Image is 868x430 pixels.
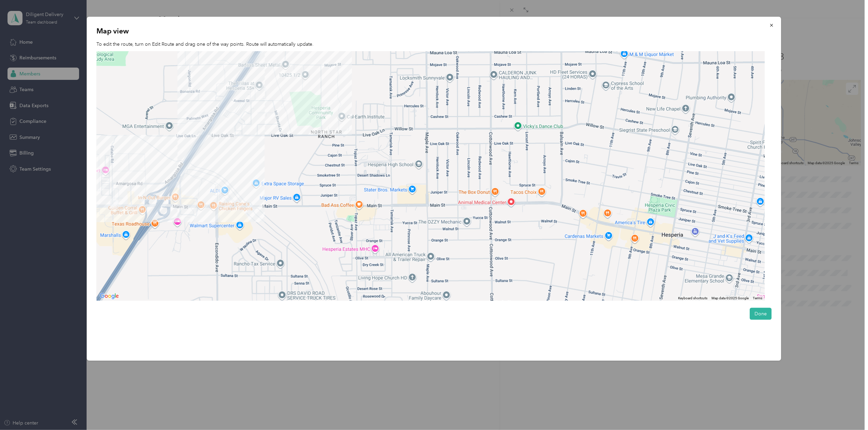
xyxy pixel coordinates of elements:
[678,296,708,301] button: Keyboard shortcuts
[98,292,121,301] a: Open this area in Google Maps (opens a new window)
[98,292,121,301] img: Google
[753,296,763,300] a: Terms (opens in new tab)
[712,296,749,300] span: Map data ©2025 Google
[96,41,772,48] p: To edit the route, turn on Edit Route and drag one of the way points. Route will automatically up...
[830,392,868,430] iframe: Everlance-gr Chat Button Frame
[96,26,772,36] p: Map view
[750,308,772,320] button: Done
